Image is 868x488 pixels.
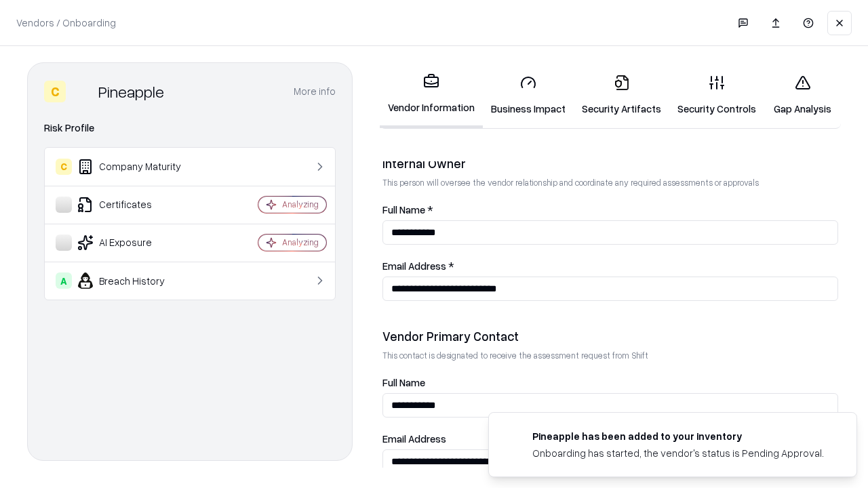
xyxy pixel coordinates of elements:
div: C [56,159,72,175]
div: Company Maturity [56,159,218,175]
a: Security Controls [669,64,764,127]
div: Breach History [56,272,218,289]
p: This contact is designated to receive the assessment request from Shift [382,350,838,361]
div: Onboarding has started, the vendor's status is Pending Approval. [532,446,824,460]
div: Pineapple has been added to your inventory [532,429,824,443]
a: Gap Analysis [764,64,841,127]
button: More info [294,79,336,104]
div: Pineapple [98,81,164,102]
a: Vendor Information [380,62,483,128]
div: C [44,81,66,102]
p: This person will oversee the vendor relationship and coordinate any required assessments or appro... [382,177,838,188]
div: A [56,272,72,289]
label: Email Address * [382,261,838,271]
div: Vendor Primary Contact [382,328,838,344]
div: Analyzing [282,237,319,248]
a: Security Artifacts [574,64,669,127]
div: Analyzing [282,199,319,210]
label: Full Name * [382,205,838,215]
label: Full Name [382,378,838,388]
div: Certificates [56,197,218,213]
p: Vendors / Onboarding [16,16,116,30]
div: AI Exposure [56,235,218,251]
img: Pineapple [71,81,93,102]
div: Internal Owner [382,155,838,171]
a: Business Impact [483,64,574,127]
div: Risk Profile [44,120,336,136]
img: pineappleenergy.com [505,429,521,445]
label: Email Address [382,434,838,444]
